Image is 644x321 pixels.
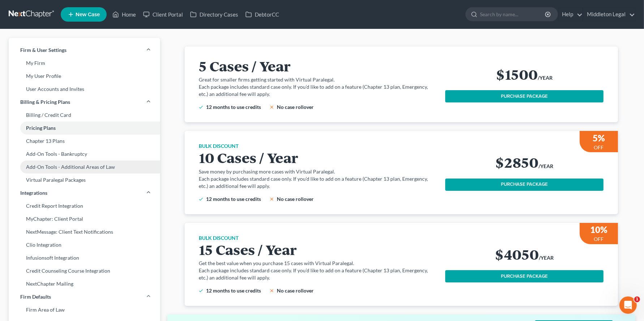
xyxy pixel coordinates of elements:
span: New Case [76,12,100,17]
p: Each package includes standard case only. If you’d like to add on a feature (Chapter 13 plan, Eme... [199,267,437,281]
button: PURCHASE PACKAGE [445,90,604,102]
h6: BULK DISCOUNT [199,234,437,242]
button: PURCHASE PACKAGE [445,270,604,282]
a: Help [558,8,583,21]
a: Firm Area of Law [9,303,160,316]
a: Home [109,8,139,21]
a: Client Portal [139,8,186,21]
a: Credit Counseling Course Integration [9,264,160,277]
h6: /YEAR [538,163,553,170]
p: Save money by purchasing more cases with Virtual Paralegal. [199,168,437,175]
a: Chapter 13 Plans [9,135,160,148]
a: Pricing Plans [9,122,160,135]
a: Billing / Credit Card [9,109,160,122]
p: OFF [594,144,604,151]
span: 12 months to use credits [206,287,261,294]
p: OFF [594,236,604,243]
h6: /YEAR [538,74,553,82]
h3: 10% [590,224,607,236]
a: Directory Cases [186,8,242,21]
span: Billing & Pricing Plans [20,98,70,106]
p: Each package includes standard case only. If you’d like to add on a feature (Chapter 13 plan, Eme... [199,175,437,190]
button: PURCHASE PACKAGE [445,179,604,191]
h6: BULK DISCOUNT [199,142,437,150]
h2: $1500 [496,66,538,82]
a: My User Profile [9,70,160,83]
iframe: Intercom live chat [619,296,637,314]
span: 12 months to use credits [206,196,261,202]
a: DebtorCC [242,8,283,21]
h2: 5 Cases / Year [199,58,437,73]
a: Add-On Tools - Additional Areas of Law [9,160,160,173]
span: No case rollover [277,287,314,294]
a: Credit Report Integration [9,199,160,212]
a: Integrations [9,186,160,199]
span: 12 months to use credits [206,104,261,110]
h3: 5% [593,132,605,144]
h2: $4050 [495,246,539,261]
a: User Accounts and Invites [9,83,160,96]
h2: 10 Cases / Year [199,150,437,165]
h2: $2850 [495,154,538,170]
h2: 15 Cases / Year [199,242,437,257]
span: Firm Defaults [20,293,51,300]
span: No case rollover [277,196,314,202]
a: My Firm [9,57,160,70]
a: MyChapter: Client Portal [9,212,160,225]
a: Virtual Paralegal Packages [9,173,160,186]
a: NextMessage: Client Text Notifications [9,225,160,238]
a: Clio Integration [9,238,160,251]
a: NextChapter Mailing [9,277,160,290]
a: Billing & Pricing Plans [9,96,160,109]
h6: /YEAR [539,254,554,261]
span: 1 [634,296,640,302]
a: Firm & User Settings [9,44,160,57]
span: Firm & User Settings [20,47,66,54]
span: No case rollover [277,104,314,110]
a: Add-On Tools - Bankruptcy [9,148,160,160]
a: Middleton Legal [583,8,635,21]
a: Firm Defaults [9,290,160,303]
p: Each package includes standard case only. If you’d like to add on a feature (Chapter 13 plan, Eme... [199,83,437,98]
p: Great for smaller firms getting started with Virtual Paralegal. [199,76,437,83]
input: Search by name... [480,8,546,21]
span: Integrations [20,189,47,197]
a: Infusionsoft Integration [9,251,160,264]
p: Get the best value when you purchase 15 cases with Virtual Paralegal. [199,260,437,267]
